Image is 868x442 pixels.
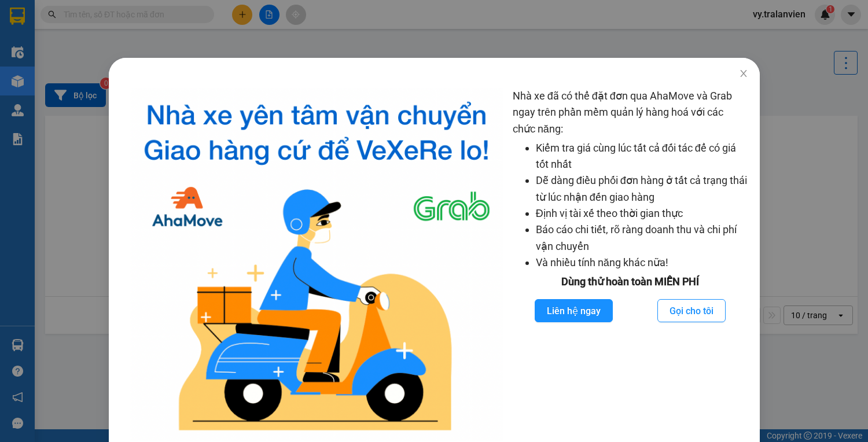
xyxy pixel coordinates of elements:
span: Gọi cho tôi [670,304,713,318]
img: logo [130,88,503,441]
span: Liên hệ ngay [547,304,601,318]
li: Báo cáo chi tiết, rõ ràng doanh thu và chi phí vận chuyển [536,222,748,255]
span: close [739,69,748,78]
button: Liên hệ ngay [535,299,613,322]
li: Và nhiều tính năng khác nữa! [536,255,748,271]
button: Close [727,58,760,90]
li: Định vị tài xế theo thời gian thực [536,205,748,222]
button: Gọi cho tôi [657,299,726,322]
li: Dễ dàng điều phối đơn hàng ở tất cả trạng thái từ lúc nhận đến giao hàng [536,172,748,205]
div: Dùng thử hoàn toàn MIỄN PHÍ [513,274,748,290]
li: Kiểm tra giá cùng lúc tất cả đối tác để có giá tốt nhất [536,140,748,173]
div: Nhà xe đã có thể đặt đơn qua AhaMove và Grab ngay trên phần mềm quản lý hàng hoá với các chức năng: [513,88,748,441]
